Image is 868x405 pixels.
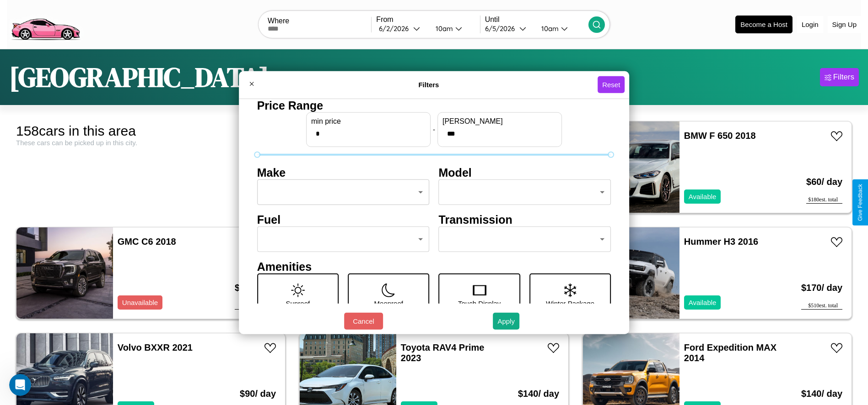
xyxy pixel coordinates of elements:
div: 10am [431,24,455,33]
a: GMC C6 2018 [118,237,176,247]
p: Moonroof [374,297,403,309]
h4: Make [257,166,430,179]
div: $ 510 est. total [801,302,842,310]
div: 10am [537,24,561,33]
div: Filters [833,73,854,82]
button: 10am [428,24,480,33]
p: Available [689,296,717,309]
h4: Transmission [439,213,611,226]
button: Sign Up [828,16,861,33]
button: Filters [820,68,859,86]
label: min price [311,117,426,125]
a: Toyota RAV4 Prime 2023 [401,342,485,363]
p: Winter Package [546,297,594,309]
h3: $ 60 / day [806,168,842,196]
h4: Fuel [257,213,430,226]
label: Where [268,17,371,25]
iframe: Intercom live chat [9,374,31,396]
h4: Model [439,166,611,179]
button: Reset [598,76,625,93]
button: Cancel [344,313,383,330]
h4: Amenities [257,260,611,273]
div: 6 / 5 / 2026 [485,24,519,33]
label: Until [485,16,588,24]
h4: Filters [260,81,598,89]
div: 6 / 2 / 2026 [379,24,413,33]
div: $ 300 est. total [235,302,276,310]
button: Login [797,16,823,33]
button: Apply [493,313,519,330]
div: These cars can be picked up in this city. [16,139,286,147]
h3: $ 100 / day [235,274,276,302]
a: Ford Expedition MAX 2014 [684,342,776,363]
p: - [433,123,435,136]
div: Give Feedback [857,184,863,221]
p: Unavailable [122,296,158,309]
button: 10am [534,24,588,33]
h1: [GEOGRAPHIC_DATA] [9,58,269,96]
h3: $ 170 / day [801,274,842,302]
a: BMW F 650 2018 [684,131,756,141]
div: $ 180 est. total [806,196,842,204]
p: Available [689,190,717,203]
div: 158 cars in this area [16,123,286,139]
a: Volvo BXXR 2021 [118,342,193,352]
a: Hummer H3 2016 [684,237,758,247]
p: Touch Display [458,297,501,309]
button: Become a Host [735,16,793,33]
label: From [376,16,480,24]
button: 6/2/2026 [376,24,428,33]
h4: Price Range [257,99,611,112]
img: logo [7,5,84,42]
label: [PERSON_NAME] [442,117,557,125]
p: Sunroof [286,297,310,309]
